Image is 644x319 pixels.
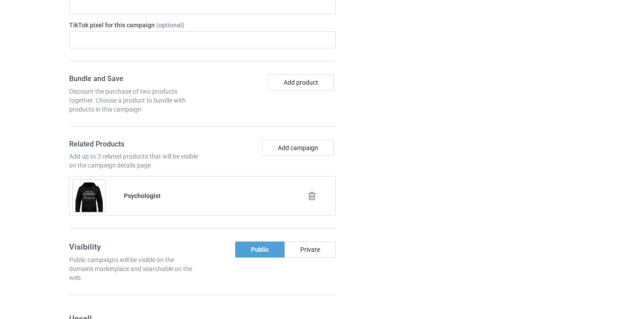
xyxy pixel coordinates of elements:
button: Add campaign [262,140,334,156]
div: Public [235,241,285,258]
div: Discount the purchase of two products together. Choose a product to bundle with products in this ... [69,87,199,114]
label: TikTok pixel for this campaign [69,21,336,30]
h4: Bundle and Save [69,74,199,84]
div: Add up to 3 related products that will be visible on the campaign details page [69,152,199,170]
h4: Related Products [69,140,199,149]
span: (optional) [156,22,184,29]
button: Add product [268,74,334,91]
div: Private [285,241,336,258]
div: Public campaigns will be visible on the domain's marketplace and searchable on the web. [69,255,199,282]
b: Psychologist [124,192,161,199]
h3: Visibility [69,241,199,252]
